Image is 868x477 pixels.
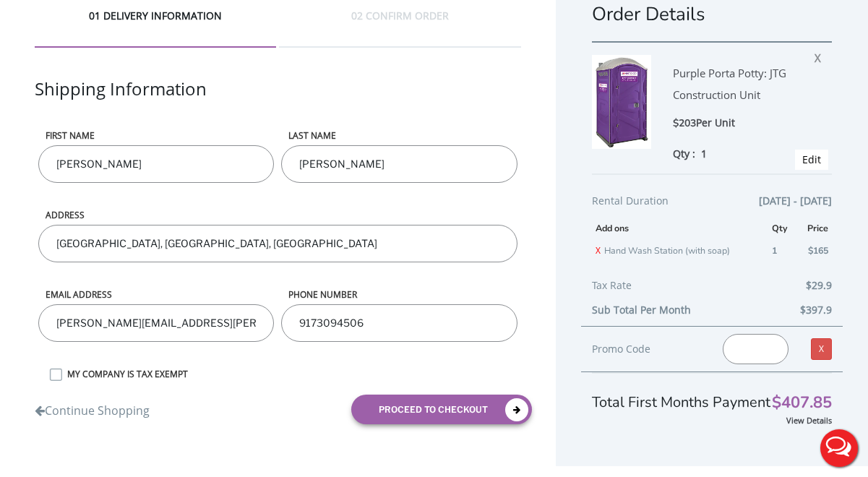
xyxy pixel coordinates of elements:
td: Hand Wash Station (with soap) [592,239,768,262]
label: phone number [281,288,517,301]
div: Purple Porta Potty: JTG Construction Unit [673,55,800,115]
th: Add ons [592,217,768,239]
label: Email address [38,288,274,301]
span: X [815,46,828,65]
button: Live Chat [810,419,868,477]
div: 01 DELIVERY INFORMATION [35,9,276,48]
div: Qty : [673,146,800,161]
a: Continue Shopping [35,395,150,419]
div: Tax Rate [592,277,832,301]
a: X [811,338,832,360]
div: $203 [673,115,800,132]
span: $407.85 [772,395,832,411]
td: 1 [768,239,797,262]
span: Per Unit [696,116,735,129]
b: Sub Total Per Month [592,303,691,317]
a: Edit [802,152,821,166]
b: $397.9 [800,303,832,317]
div: 02 CONFIRM ORDER [279,9,520,48]
a: X [596,244,601,257]
span: $29.9 [806,277,832,294]
th: Price [796,217,832,239]
div: Promo Code [592,340,701,358]
label: First name [38,129,274,142]
label: MY COMPANY IS TAX EXEMPT [60,368,521,380]
div: Total First Months Payment [592,372,832,413]
a: View Details [786,415,832,426]
td: $165 [796,239,832,262]
div: Shipping Information [35,77,521,129]
label: LAST NAME [281,129,517,142]
th: Qty [768,217,797,239]
span: [DATE] - [DATE] [759,192,832,210]
span: 1 [701,147,707,160]
button: proceed to checkout [351,395,532,424]
h1: Order Details [592,1,832,27]
div: Rental Duration [592,192,832,217]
